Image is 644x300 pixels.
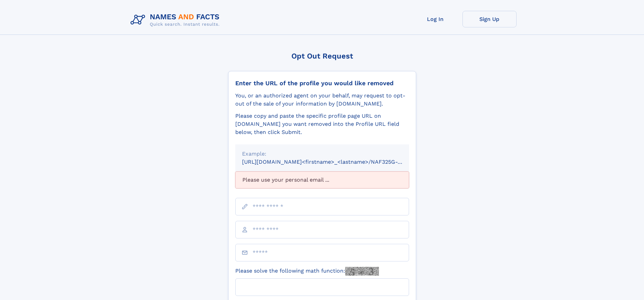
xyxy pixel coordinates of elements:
a: Log In [408,11,462,27]
div: Enter the URL of the profile you would like removed [235,79,409,87]
div: Please use your personal email ... [235,171,409,188]
div: Example: [242,150,402,158]
a: Sign Up [462,11,517,27]
label: Please solve the following math function: [235,267,379,276]
img: Logo Names and Facts [128,11,225,29]
div: You, or an authorized agent on your behalf, may request to opt-out of the sale of your informatio... [235,92,409,108]
small: [URL][DOMAIN_NAME]<firstname>_<lastname>/NAF325G-xxxxxxxx [242,159,422,165]
div: Opt Out Request [228,52,416,60]
div: Please copy and paste the specific profile page URL on [DOMAIN_NAME] you want removed into the Pr... [235,112,409,136]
